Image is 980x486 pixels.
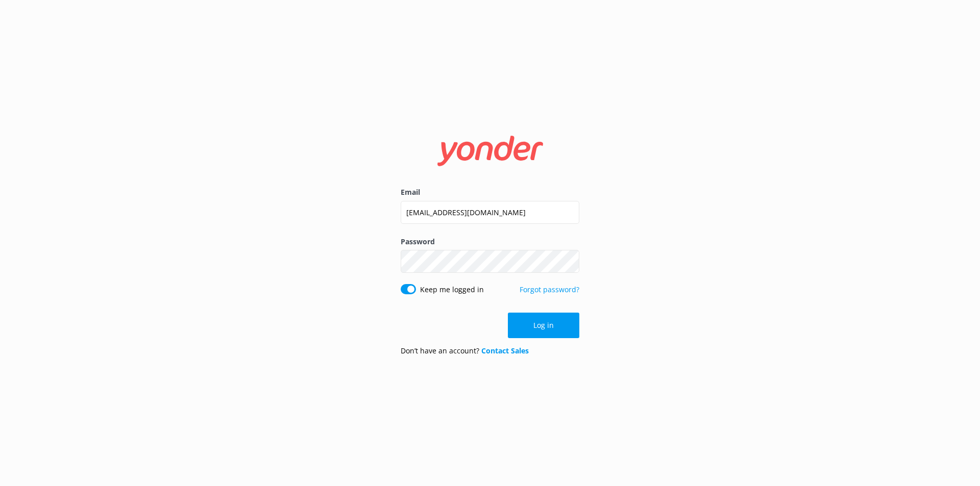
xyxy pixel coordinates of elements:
label: Email [401,187,579,198]
label: Password [401,236,579,247]
label: Keep me logged in [420,284,484,295]
a: Forgot password? [520,285,579,294]
button: Log in [508,313,579,338]
a: Contact Sales [481,346,529,355]
button: Show password [559,251,579,272]
p: Don’t have an account? [401,345,529,356]
input: user@emailaddress.com [401,201,579,224]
